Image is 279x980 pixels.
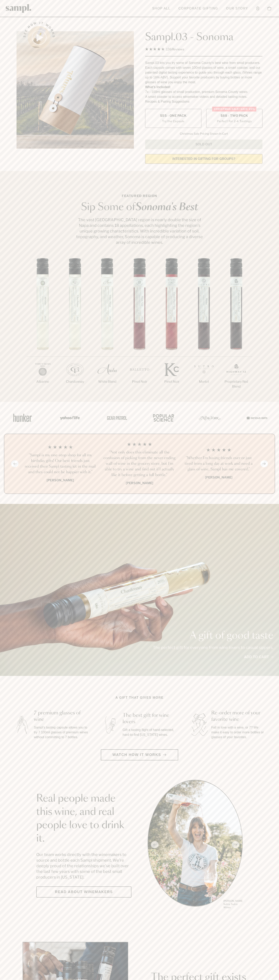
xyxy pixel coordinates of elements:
h2: Real people made this wine, and real people love to drink it. [36,792,131,845]
h3: “Whether I'm having friends over or just tired from a long day at work and need a glass of wine, ... [182,455,255,472]
p: Albarino [27,379,59,384]
a: Read about Winemakers [36,886,131,898]
img: Artboard_6_04f9a106-072f-468a-bdd7-f11783b05722_x450.png [57,409,81,426]
li: A smart coaster to access winemaker videos and detailed tasting notes. [145,94,262,99]
h2: Sip Some of [75,202,204,212]
h3: The best gift for wine lovers [123,712,177,725]
p: A gift of good taste [153,631,273,641]
p: Chardonnay [59,379,91,384]
li: 3 / 7 [91,258,123,397]
p: White Blend [91,379,123,384]
span: $55 - One Pack [160,114,187,118]
li: 2 / 4 [103,442,176,486]
img: Sampl logo [6,4,31,13]
div: Sampl.03 lets you try some of Sonoma County's best wine from small producers. Each capsule comes ... [145,60,262,85]
div: slide 1 [148,780,243,910]
button: Watch how it works [101,749,178,760]
h3: “Sampl is my one-stop shop for all my birthday gifts! Our best friends just received their Sampl ... [24,452,97,475]
button: See how it works [28,26,50,49]
li: 2 / 7 [59,258,91,397]
h3: “Not only does this eliminate all the confusion of picking from the never ending wall of wine in ... [103,450,176,478]
li: Christmas Sale Pricing Shown In Cart [178,132,230,136]
small: Perfect For 2-4 Tastings [217,119,252,123]
b: [PERSON_NAME] [205,475,232,479]
a: Our Story [224,4,250,13]
p: Featured Region [75,194,204,198]
img: Artboard_5_7fdae55a-36fd-43f7-8bfd-f74a06a2878e_x450.png [104,409,128,426]
a: Shop All [150,4,172,13]
p: Pinot Noir [156,379,188,384]
p: Proprietary Red Blend [220,379,252,389]
li: 1 / 4 [24,442,97,486]
a: Corporate Gifting [176,4,220,13]
em: Sonoma's Best [135,202,198,212]
p: The perfect gift for everyone from wine lovers to casual sippers. [153,645,273,650]
span: Reviews [172,47,184,51]
img: Artboard_7_5b34974b-f019-449e-91fb-745f8d0877ee_x450.png [244,409,269,426]
h3: Re-order more of your favorite wine [211,710,266,723]
button: Previous slide [11,460,19,467]
img: Artboard_3_0b291449-6e8c-4d07-b2c2-3f3601a19cd1_x450.png [198,409,222,426]
a: Add to cart [244,654,273,660]
li: 7 / 7 [220,258,252,402]
strong: What’s Included: [145,85,171,89]
p: Fall in love with a wine, or 7? We make it easy to order more bottles or glasses of your favorites. [211,725,266,740]
h1: Sampl.03 - Sonoma [145,31,262,43]
li: 3 / 4 [182,442,255,486]
h3: 7 premium glasses of wine [34,710,89,723]
span: 136 [166,47,172,51]
img: Artboard_4_28b4d326-c26e-48f9-9c80-911f17d6414e_x450.png [151,409,175,426]
button: Sold Out [145,140,262,149]
div: 136Reviews [145,47,184,52]
li: 6 / 7 [188,258,220,397]
p: Pinot Noir [123,379,156,384]
p: [PERSON_NAME] Sutro, Sutro Wines [223,899,243,909]
img: Sampl.03 - Sonoma [17,31,134,149]
li: 4 / 7 [123,258,156,397]
span: $88 - Two Pack [221,114,248,118]
li: 1 / 7 [27,258,59,397]
p: The vast [GEOGRAPHIC_DATA] region is nearly double the size of Napa and contains 18 appellations,... [75,217,204,245]
ul: carousel [148,780,243,910]
p: Merlot [188,379,220,384]
img: Artboard_1_c8cd28af-0030-4af1-819c-248e302c7f06_x450.png [10,409,35,426]
p: Our team works directly with the winemakers to source and bottle each Sampl shipment. We’re deepl... [36,852,131,880]
p: Gift a tasting flight of hand-selected, hard-to-find [US_STATE] wines. [123,728,177,737]
p: Sampl's tasting capsule allows you to try 7 100ml glasses of premium wines without committing to ... [34,725,89,740]
div: Christmas SALE! Save 20% [212,107,256,112]
button: Next slide [260,460,268,467]
small: Try the Capsule [162,119,184,123]
li: Recipes & Pairing Suggestions [145,99,262,104]
a: interested in gifting for groups? [145,154,262,164]
h2: A gift that gives more [116,695,164,700]
li: 7x - 100ml glasses of small production, premium Sonoma County wines [145,90,262,94]
b: [PERSON_NAME] [47,478,74,482]
b: [PERSON_NAME] [126,481,153,485]
li: 5 / 7 [156,258,188,397]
